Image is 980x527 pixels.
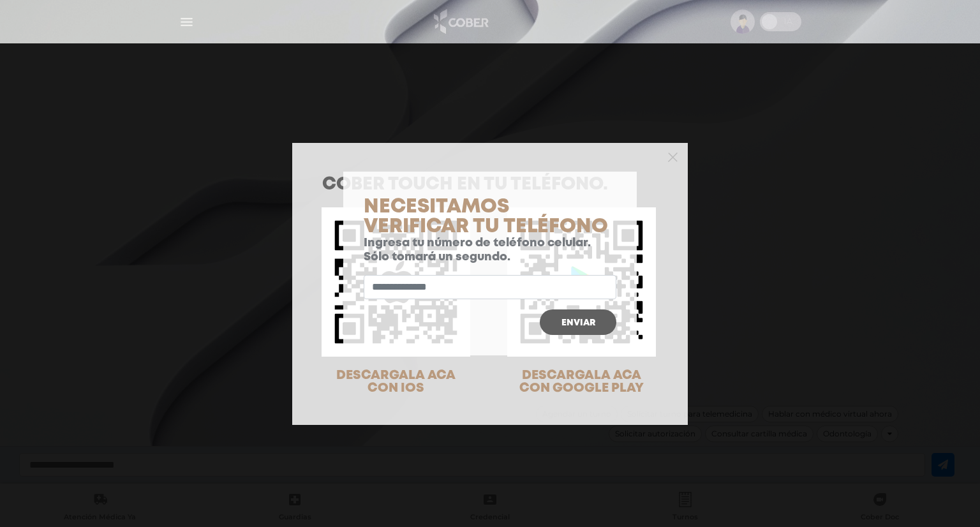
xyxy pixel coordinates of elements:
[519,369,644,394] span: DESCARGALA ACA CON GOOGLE PLAY
[336,369,456,394] span: DESCARGALA ACA CON IOS
[322,176,658,194] h1: COBER TOUCH en tu teléfono.
[668,151,678,162] button: Close
[561,318,595,327] span: Enviar
[364,198,608,235] span: Necesitamos verificar tu teléfono
[322,207,470,356] img: qr-code
[364,237,616,264] p: Ingresa tu número de teléfono celular. Sólo tomará un segundo.
[540,309,616,335] button: Enviar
